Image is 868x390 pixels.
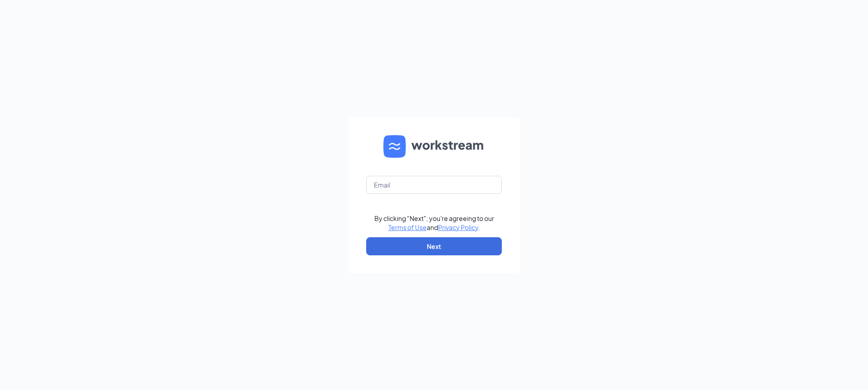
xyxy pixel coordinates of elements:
[383,135,485,158] img: WS logo and Workstream text
[438,223,478,231] a: Privacy Policy
[374,214,494,232] div: By clicking "Next", you're agreeing to our and .
[366,176,502,194] input: Email
[388,223,427,231] a: Terms of Use
[366,237,502,255] button: Next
